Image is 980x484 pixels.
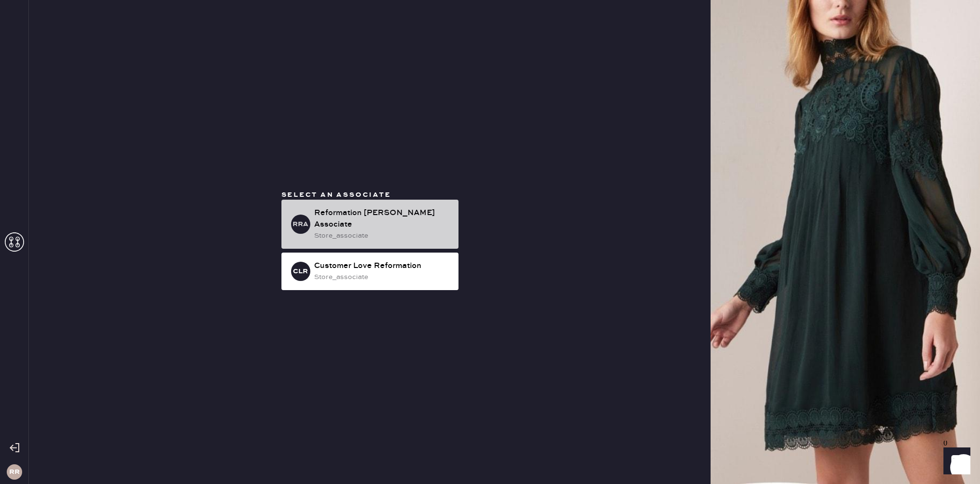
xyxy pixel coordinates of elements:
[314,260,451,272] div: Customer Love Reformation
[314,207,451,230] div: Reformation [PERSON_NAME] Associate
[314,272,451,282] div: store_associate
[314,230,451,241] div: store_associate
[293,221,308,228] h3: RRA
[281,191,391,199] span: Select an associate
[293,268,308,275] h3: CLR
[934,441,976,482] iframe: Front Chat
[9,469,20,475] h3: RR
